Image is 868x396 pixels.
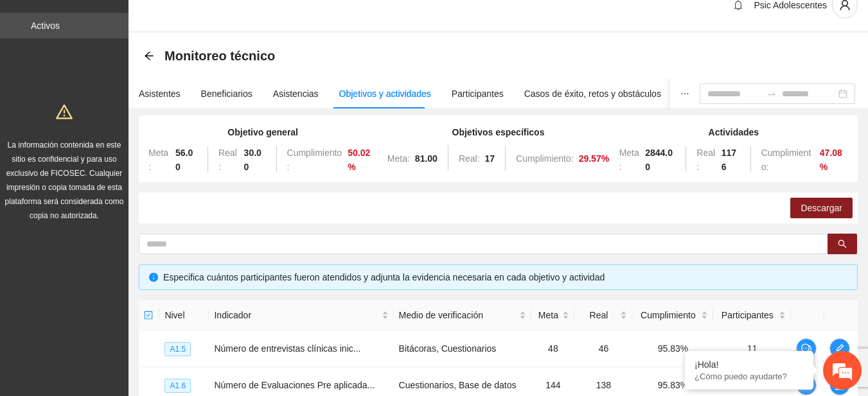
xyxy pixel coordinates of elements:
[164,342,191,356] span: A1.5
[144,51,154,62] div: Back
[632,331,713,367] td: 95.83%
[695,372,804,381] p: ¿Cómo puedo ayudarte?
[828,234,857,254] button: search
[67,65,216,82] div: Chatee con nosotros ahora
[273,87,319,101] div: Asistencias
[452,87,504,101] div: Participantes
[244,148,261,172] strong: 30.00
[830,343,849,354] span: edit
[696,148,715,172] span: Real:
[394,300,532,331] th: Medio de verificación
[829,338,850,359] button: edit
[164,46,275,66] span: Monitoreo técnico
[211,6,242,37] div: Minimizar ventana de chat en vivo
[214,380,375,390] span: Número de Evaluaciones Pre aplicada...
[175,148,193,172] strong: 56.00
[144,51,154,61] span: arrow-left
[524,87,661,101] div: Casos de éxito, retos y obstáculos
[695,359,804,370] div: ¡Hola!
[56,103,73,120] span: warning
[163,270,847,284] div: Especifica cuántos participantes fueron atendidos y adjunta la evidencia necesaria en cada objeti...
[718,308,776,322] span: Participantes
[201,87,252,101] div: Beneficiarios
[214,308,378,322] span: Indicador
[214,343,360,354] span: Número de entrevistas clínicas inic...
[5,141,124,220] span: La información contenida en este sitio es confidencial y para uso exclusivo de FICOSEC. Cualquier...
[348,148,370,172] strong: 50.02 %
[6,261,245,306] textarea: Escriba su mensaje y pulse “Intro”
[713,331,791,367] td: 11
[485,153,495,164] strong: 17
[574,300,632,331] th: Real
[139,87,181,101] div: Asistentes
[159,300,209,331] th: Nivel
[637,308,698,322] span: Cumplimiento
[144,311,153,320] span: check-square
[801,201,842,215] span: Descargar
[31,21,60,31] a: Activos
[580,308,617,322] span: Real
[761,148,811,172] span: Cumplimiento:
[713,300,791,331] th: Participantes
[619,148,639,172] span: Meta:
[531,331,574,367] td: 48
[680,89,689,98] span: ellipsis
[790,198,853,218] button: Descargar
[387,153,410,164] span: Meta:
[149,273,158,282] span: info-circle
[452,127,545,137] strong: Objetivos específicos
[75,126,177,256] span: Estamos en línea.
[766,89,777,99] span: swap-right
[709,127,759,137] strong: Actividades
[796,338,817,359] button: comment
[632,300,713,331] th: Cumplimiento
[209,300,393,331] th: Indicador
[339,87,431,101] div: Objetivos y actividades
[670,79,700,108] button: ellipsis
[766,89,777,99] span: to
[838,239,847,250] span: search
[574,331,632,367] td: 46
[399,308,517,322] span: Medio de verificación
[394,331,532,367] td: Bitácoras, Cuestionarios
[531,300,574,331] th: Meta
[645,148,673,172] strong: 2844.00
[722,148,736,172] strong: 1176
[516,153,573,164] span: Cumplimiento:
[148,148,168,172] span: Meta:
[227,127,298,137] strong: Objetivo general
[579,153,610,164] strong: 29.57 %
[164,379,191,393] span: A1.6
[536,308,560,322] span: Meta
[218,148,237,172] span: Real:
[820,148,842,172] strong: 47.08 %
[415,153,438,164] strong: 81.00
[287,148,342,172] span: Cumplimiento:
[459,153,480,164] span: Real:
